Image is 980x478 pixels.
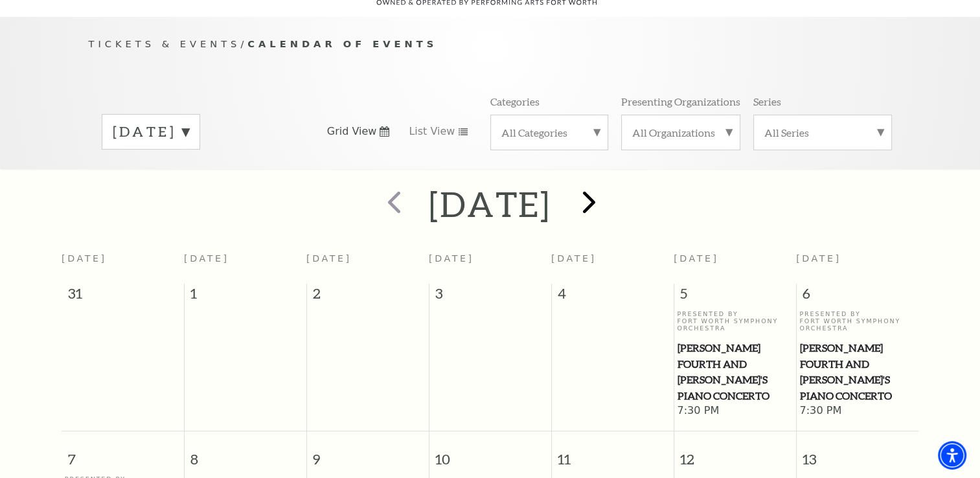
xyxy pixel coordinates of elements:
span: 1 [185,284,306,310]
span: [DATE] [674,253,719,264]
span: Tickets & Events [89,38,241,49]
p: / [89,36,892,52]
span: 11 [552,431,674,476]
h2: [DATE] [429,183,551,225]
span: 9 [307,431,429,476]
span: Grid View [327,124,377,139]
button: next [564,181,611,227]
a: Brahms Fourth and Grieg's Piano Concerto [677,340,793,404]
span: 31 [62,284,184,310]
span: List View [409,124,455,139]
button: prev [369,181,416,227]
p: Presented By Fort Worth Symphony Orchestra [677,310,793,332]
span: 12 [674,431,796,476]
span: [DATE] [306,253,352,264]
span: [DATE] [796,253,841,264]
span: Calendar of Events [247,38,437,49]
span: [PERSON_NAME] Fourth and [PERSON_NAME]'s Piano Concerto [678,340,792,404]
label: All Categories [501,126,597,139]
span: 7:30 PM [677,404,793,418]
span: 2 [307,284,429,310]
span: [PERSON_NAME] Fourth and [PERSON_NAME]'s Piano Concerto [800,340,915,404]
label: All Series [764,126,881,139]
span: 10 [429,431,551,476]
span: [DATE] [429,253,474,264]
span: 7 [62,431,184,476]
span: 8 [185,431,306,476]
p: Categories [490,95,540,108]
span: 6 [797,284,919,310]
span: [DATE] [184,253,229,264]
a: Brahms Fourth and Grieg's Piano Concerto [799,340,915,404]
span: [DATE] [551,253,597,264]
span: [DATE] [62,253,107,264]
span: 4 [552,284,674,310]
p: Presented By Fort Worth Symphony Orchestra [799,310,915,332]
label: All Organizations [632,126,729,139]
p: Presenting Organizations [621,95,740,108]
div: Accessibility Menu [938,441,966,470]
p: Series [753,95,781,108]
span: 3 [429,284,551,310]
span: 5 [674,284,796,310]
label: [DATE] [113,122,189,142]
span: 7:30 PM [799,404,915,418]
span: 13 [797,431,919,476]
